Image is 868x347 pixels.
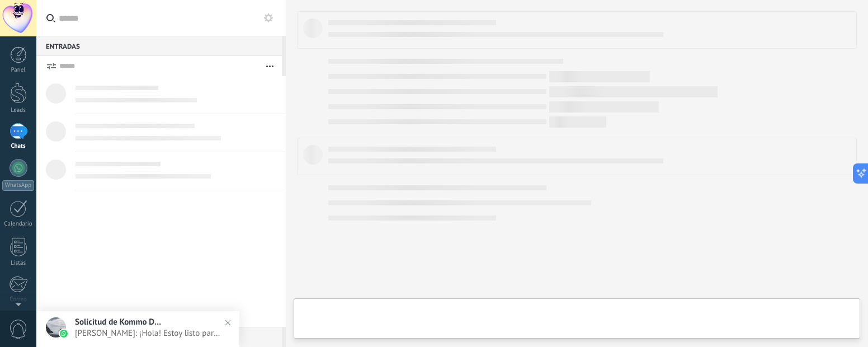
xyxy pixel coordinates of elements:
span: Solicitud de Kommo Demo [75,317,164,327]
button: Más [258,56,282,76]
img: close_notification.svg [220,315,236,331]
div: Calendario [2,221,35,228]
div: Leads [2,107,35,114]
div: Panel [2,67,35,74]
span: [PERSON_NAME]: ¡Hola! Estoy listo para probar WhatsApp en Kommo. Mi código de verificación es CmWwi_ [75,328,223,339]
img: waba.svg [60,330,68,337]
a: Solicitud de Kommo Demo[PERSON_NAME]: ¡Hola! Estoy listo para probar WhatsApp en Kommo. Mi código... [36,311,239,347]
div: Listas [2,260,35,267]
div: Entradas [36,36,282,56]
div: WhatsApp [2,180,34,191]
div: Chats [2,143,35,150]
